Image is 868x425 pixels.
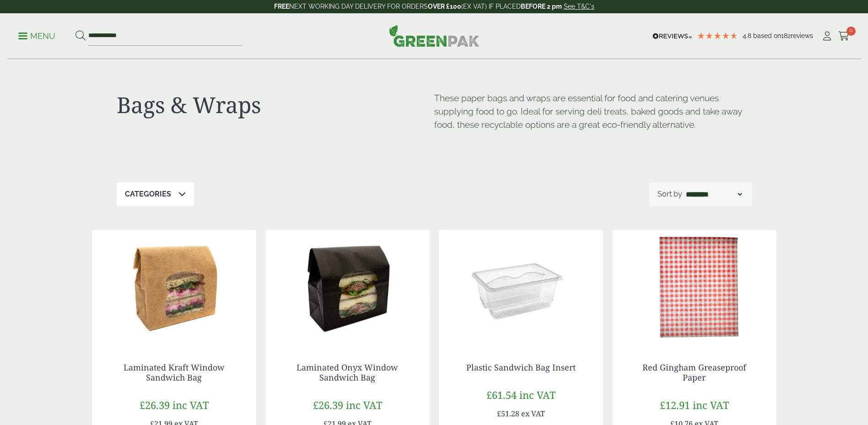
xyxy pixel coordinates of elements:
[18,31,55,40] a: Menu
[791,32,813,39] span: reviews
[838,32,850,41] i: Cart
[274,3,289,10] strong: FREE
[439,230,603,344] img: Plastic Sandwich Bag insert
[125,189,171,200] p: Categories
[693,398,729,412] span: inc VAT
[18,31,55,42] p: Menu
[117,92,434,118] h1: Bags & Wraps
[297,362,398,383] a: Laminated Onyx Window Sandwich Bag
[697,32,738,40] div: 4.79 Stars
[265,230,430,344] img: Laminated Black Sandwich Bag
[652,33,692,39] img: REVIEWS.io
[521,3,562,10] strong: BEFORE 2 pm
[564,3,594,10] a: See T&C's
[846,27,856,36] span: 0
[173,398,209,412] span: inc VAT
[838,29,850,43] a: 0
[497,409,519,419] span: £51.28
[642,362,746,383] a: Red Gingham Greaseproof Paper
[140,398,170,412] span: £26.39
[92,230,256,344] img: Laminated Kraft Sandwich Bag
[753,32,781,39] span: Based on
[466,362,576,373] a: Plastic Sandwich Bag Insert
[434,92,752,131] p: These paper bags and wraps are essential for food and catering venues supplying food to go. Ideal...
[389,25,480,47] img: GreenPak Supplies
[821,32,833,41] i: My Account
[346,398,382,412] span: inc VAT
[313,398,343,412] span: £26.39
[428,3,461,10] strong: OVER £100
[781,32,791,39] span: 182
[658,189,682,200] p: Sort by
[684,189,744,200] select: Shop order
[124,362,225,383] a: Laminated Kraft Window Sandwich Bag
[521,409,545,419] span: ex VAT
[612,230,776,344] img: Red Gingham Greaseproof Paper-0
[486,388,517,402] span: £61.54
[519,388,555,402] span: inc VAT
[660,398,690,412] span: £12.91
[743,32,753,39] span: 4.8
